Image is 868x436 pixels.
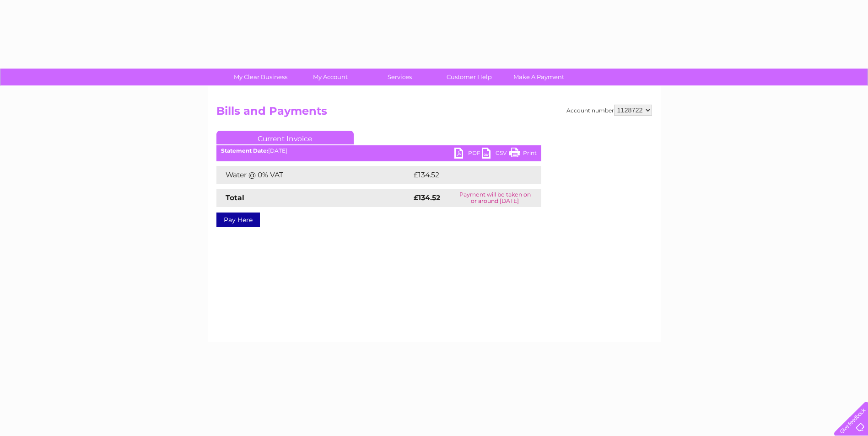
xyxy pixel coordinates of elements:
[221,147,268,154] b: Statement Date:
[501,69,577,85] a: Make A Payment
[216,166,411,184] td: Water @ 0% VAT
[226,193,244,202] strong: Total
[292,69,368,85] a: My Account
[431,69,507,85] a: Customer Help
[411,166,524,184] td: £134.52
[362,69,437,85] a: Services
[216,105,652,122] h2: Bills and Payments
[509,148,537,161] a: Print
[216,148,541,154] div: [DATE]
[223,69,298,85] a: My Clear Business
[216,213,260,227] a: Pay Here
[414,193,440,202] strong: £134.52
[566,105,652,116] div: Account number
[482,148,509,161] a: CSV
[454,148,482,161] a: PDF
[216,131,354,144] a: Current Invoice
[449,189,541,207] td: Payment will be taken on or around [DATE]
